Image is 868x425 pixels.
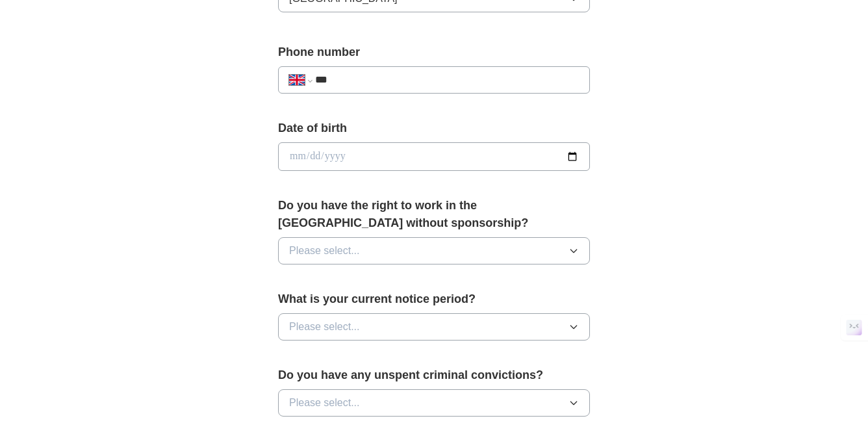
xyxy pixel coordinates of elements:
[278,44,590,61] label: Phone number
[289,395,360,411] span: Please select...
[289,319,360,335] span: Please select...
[278,290,590,308] label: What is your current notice period?
[278,237,590,264] button: Please select...
[278,313,590,341] button: Please select...
[278,120,590,137] label: Date of birth
[278,197,590,232] label: Do you have the right to work in the [GEOGRAPHIC_DATA] without sponsorship?
[289,243,360,259] span: Please select...
[278,367,590,384] label: Do you have any unspent criminal convictions?
[278,389,590,417] button: Please select...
